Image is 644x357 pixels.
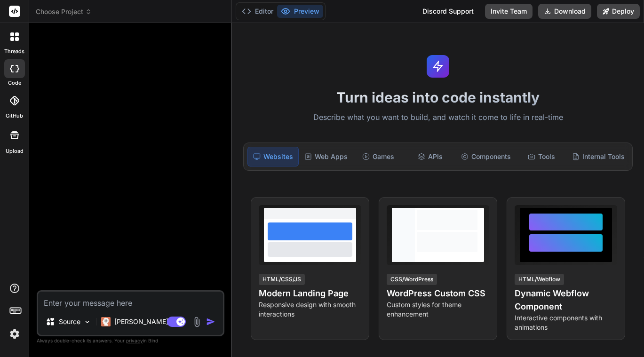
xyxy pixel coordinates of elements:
button: Invite Team [485,4,533,19]
div: Websites [247,147,298,167]
div: Components [457,147,515,167]
img: settings [7,326,23,342]
h1: Turn ideas into code instantly [238,89,638,106]
img: attachment [191,317,202,327]
button: Deploy [597,4,640,19]
div: Internal Tools [568,147,628,167]
span: privacy [126,338,143,343]
img: Pick Models [83,318,91,326]
label: Upload [6,147,24,155]
button: Editor [238,5,277,18]
p: Custom styles for theme enhancement [387,300,489,319]
button: Download [538,4,591,19]
h4: WordPress Custom CSS [387,287,489,300]
div: Tools [517,147,566,167]
p: Interactive components with animations [515,313,617,332]
div: HTML/Webflow [515,274,564,285]
button: Preview [277,5,323,18]
h4: Modern Landing Page [259,287,361,300]
label: code [8,79,21,87]
p: Describe what you want to build, and watch it come to life in real-time [238,111,638,124]
div: APIs [405,147,455,167]
p: Responsive design with smooth interactions [259,300,361,319]
div: HTML/CSS/JS [259,274,305,285]
div: Web Apps [301,147,351,167]
h4: Dynamic Webflow Component [515,287,617,313]
div: Discord Support [417,4,479,19]
label: threads [4,48,24,56]
div: Games [353,147,403,167]
img: Claude 4 Sonnet [101,317,111,326]
p: Source [59,317,80,326]
span: Choose Project [36,7,92,16]
label: GitHub [6,112,23,120]
p: [PERSON_NAME] 4 S.. [114,317,184,326]
img: icon [206,317,215,326]
div: CSS/WordPress [387,274,437,285]
p: Always double-check its answers. Your in Bind [37,336,224,345]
